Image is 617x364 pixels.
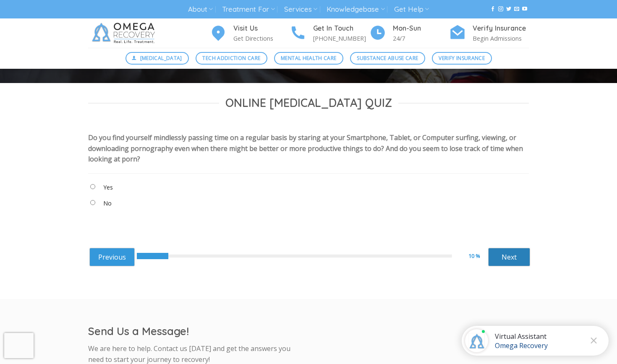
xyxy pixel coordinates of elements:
[449,23,529,44] a: Verify Insurance Begin Admissions
[202,54,260,62] span: Tech Addiction Care
[327,2,384,17] a: Knowledgebase
[439,54,485,62] span: Verify Insurance
[473,23,529,34] h4: Verify Insurance
[488,248,530,266] a: Next
[313,23,369,34] h4: Get In Touch
[210,23,290,44] a: Visit Us Get Directions
[281,54,336,62] span: Mental Health Care
[506,6,511,12] a: Follow on Twitter
[284,2,317,17] a: Services
[225,96,392,110] span: Online [MEDICAL_DATA] Quiz
[196,52,267,65] a: Tech Addiction Care
[498,6,503,12] a: Follow on Instagram
[88,18,162,48] img: Omega Recovery
[222,2,275,17] a: Treatment For
[432,52,492,65] a: Verify Insurance
[274,52,343,65] a: Mental Health Care
[350,52,425,65] a: Substance Abuse Care
[357,54,418,62] span: Substance Abuse Care
[468,252,488,260] div: 10 %
[88,324,302,338] h2: Send Us a Message!
[490,6,495,12] a: Follow on Facebook
[393,34,449,43] p: 24/7
[125,52,189,65] a: [MEDICAL_DATA]
[473,34,529,43] p: Begin Admissions
[88,133,523,164] div: Do you find yourself mindlessly passing time on a regular basis by staring at your Smartphone, Ta...
[140,54,182,62] span: [MEDICAL_DATA]
[188,2,213,17] a: About
[313,34,369,43] p: [PHONE_NUMBER]
[233,34,290,43] p: Get Directions
[89,248,135,266] a: Previous
[233,23,290,34] h4: Visit Us
[290,23,369,44] a: Get In Touch [PHONE_NUMBER]
[522,6,527,12] a: Follow on YouTube
[393,23,449,34] h4: Mon-Sun
[103,183,113,192] label: Yes
[394,2,429,17] a: Get Help
[514,6,519,12] a: Send us an email
[103,199,112,208] label: No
